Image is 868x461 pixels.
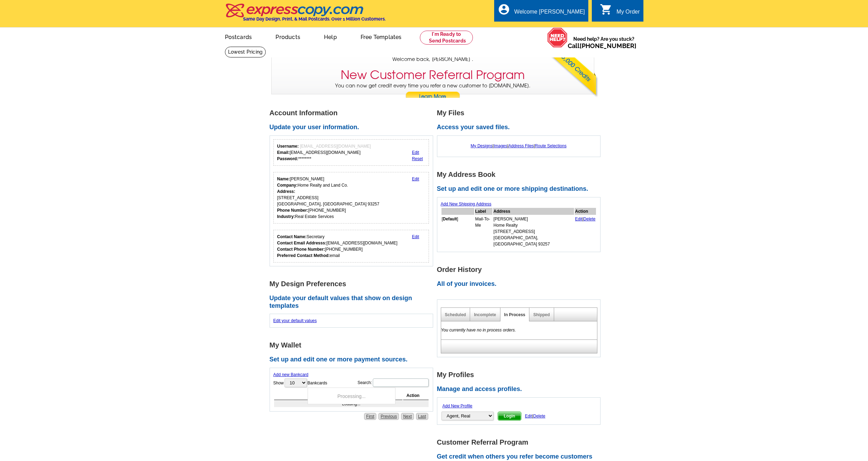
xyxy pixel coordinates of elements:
a: Edit [412,177,419,181]
a: Products [264,28,311,45]
a: Edit [575,217,582,221]
span: Call [568,42,636,49]
td: [ ] [441,216,474,248]
strong: Contact Name: [277,234,307,239]
h2: Access your saved files. [437,124,604,131]
td: [PERSON_NAME] Home Realty [STREET_ADDRESS] [GEOGRAPHIC_DATA], [GEOGRAPHIC_DATA] 93257 [493,216,574,248]
span: Edit [525,414,532,419]
label: Show Bankcards [273,378,327,388]
div: Who should we contact regarding order issues? [273,230,429,263]
strong: Address: [277,189,295,194]
a: Add New Shipping Address [441,202,491,206]
label: Search: [357,378,429,388]
button: Login [498,412,522,421]
h1: My Wallet [270,342,437,349]
h2: Set up and edit one or more payment sources. [270,356,437,364]
h1: My Files [437,109,604,117]
a: Scheduled [445,312,466,317]
strong: Contact Phone Number: [277,247,325,252]
div: My Order [617,9,640,18]
h1: Customer Referral Program [437,439,604,446]
h2: Get credit when others you refer become customers [437,453,604,461]
a: Free Templates [349,28,413,45]
i: shopping_cart [600,3,612,16]
div: Welcome [PERSON_NAME] [514,9,585,18]
h1: My Profiles [437,371,604,378]
th: Action [403,391,429,400]
a: Postcards [214,28,263,45]
span: Welcome back, [PERSON_NAME] . [392,56,473,63]
span: Need help? Are you stuck? [568,36,640,49]
a: Help [313,28,348,45]
div: Processing... [308,388,395,404]
a: Address Files [508,143,534,148]
i: account_circle [498,3,510,16]
a: Shipped [533,312,550,317]
div: | | | [441,139,597,153]
div: Your personal details. [273,172,429,224]
em: You currently have no in process orders. [441,328,516,333]
span: Login [498,412,521,420]
th: Address [493,208,574,215]
h2: Update your user information. [270,124,437,131]
h3: New Customer Referral Program [341,68,525,82]
strong: Contact Email Addresss: [277,241,327,245]
img: help [547,28,568,48]
a: Edit [412,234,419,239]
a: Previous [378,413,399,420]
a: In Process [504,312,526,317]
h2: All of your invoices. [437,280,604,288]
h1: Account Information [270,109,437,117]
a: Route Selections [535,143,567,148]
strong: Preferred Contact Method: [277,253,330,258]
th: Label [475,208,493,215]
a: Same Day Design, Print, & Mail Postcards. Over 1 Million Customers. [225,8,386,22]
p: You can now get credit every time you refer a new customer to [DOMAIN_NAME]. [272,82,594,102]
select: ShowBankcards [285,378,307,387]
a: Last [416,413,428,420]
strong: Phone Number: [277,208,308,213]
form: | [441,401,597,421]
a: Images [493,143,507,148]
h2: Set up and edit one or more shipping destinations. [437,185,604,193]
div: Secretary [EMAIL_ADDRESS][DOMAIN_NAME] [PHONE_NUMBER] email [277,234,398,259]
h2: Update your default values that show on design templates [270,295,437,310]
strong: Name: [277,177,290,181]
strong: Industry: [277,214,295,219]
strong: Company: [277,183,298,188]
td: Loading... [274,401,429,407]
a: Add New Profile [443,404,473,408]
h2: Manage and access profiles. [437,385,604,393]
a: shopping_cart My Order [600,8,640,16]
span: Delete [533,414,545,419]
strong: Email: [277,150,290,155]
a: Next [401,413,414,420]
a: Learn More [405,92,460,102]
h4: Same Day Design, Print, & Mail Postcards. Over 1 Million Customers. [243,16,386,22]
a: First [364,413,376,420]
a: My Designs [471,143,493,148]
h1: My Design Preferences [270,280,437,288]
strong: Password: [277,156,299,161]
h1: Order History [437,266,604,273]
div: [PERSON_NAME] Home Realty and Land Co. [STREET_ADDRESS] [GEOGRAPHIC_DATA], [GEOGRAPHIC_DATA] 9325... [277,176,379,220]
a: Add new Bankcard [273,372,309,377]
a: Delete [583,217,596,221]
td: Mail-To-Me [475,216,493,248]
td: | [575,216,596,248]
a: Edit [412,150,419,155]
strong: Username: [277,144,299,149]
a: Edit your default values [273,318,317,323]
th: Action [575,208,596,215]
a: Reset [412,156,423,161]
span: [EMAIL_ADDRESS][DOMAIN_NAME] [300,144,371,149]
a: Incomplete [474,312,496,317]
input: Search: [373,378,429,387]
b: Default [443,217,457,221]
a: [PHONE_NUMBER] [580,42,636,49]
div: Your login information. [273,139,429,166]
h1: My Address Book [437,171,604,178]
